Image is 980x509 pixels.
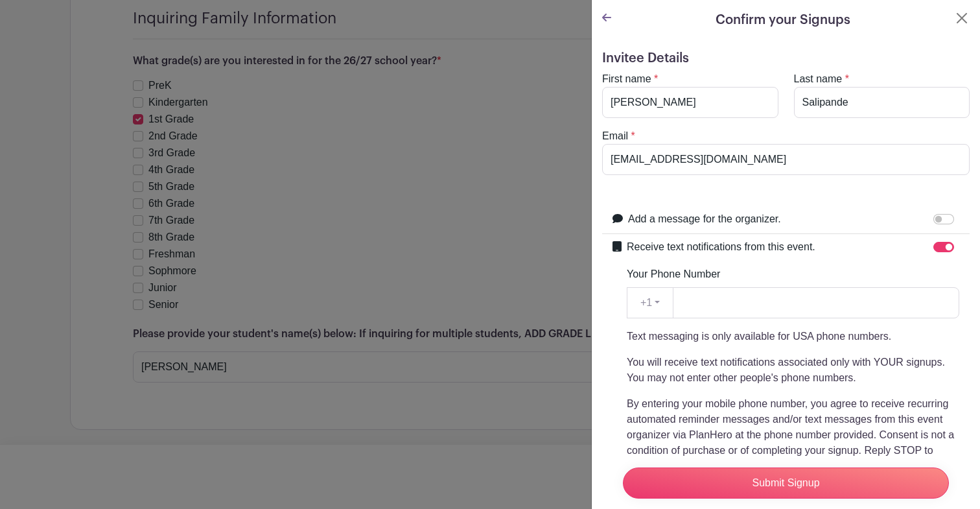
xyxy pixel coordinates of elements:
p: Text messaging is only available for USA phone numbers. [627,329,959,344]
p: You will receive text notifications associated only with YOUR signups. You may not enter other pe... [627,355,959,386]
label: Last name [794,71,843,87]
label: Email [602,128,628,144]
input: Submit Signup [623,468,949,499]
button: Close [954,10,970,26]
h5: Invitee Details [602,51,970,66]
label: Add a message for the organizer. [628,211,781,227]
label: Your Phone Number [627,266,720,282]
h5: Confirm your Signups [716,10,850,30]
label: First name [602,71,651,87]
button: +1 [627,287,673,318]
p: By entering your mobile phone number, you agree to receive recurring automated reminder messages ... [627,396,959,490]
label: Receive text notifications from this event. [627,239,815,255]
